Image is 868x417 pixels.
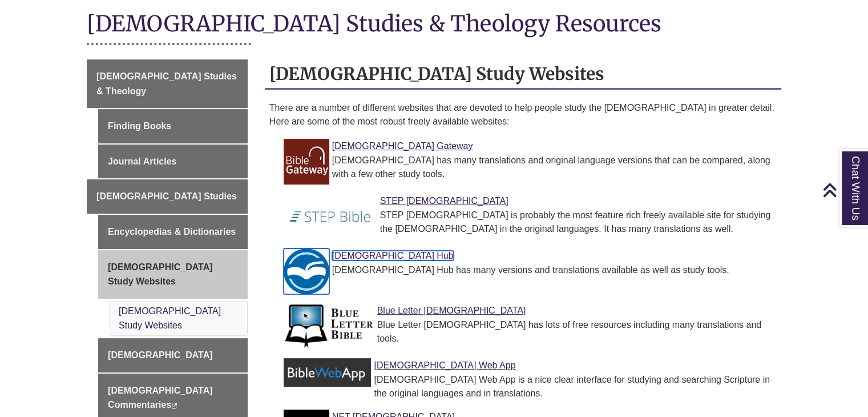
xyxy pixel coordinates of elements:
[96,71,237,96] span: [DEMOGRAPHIC_DATA] Studies & Theology
[119,306,221,331] a: [DEMOGRAPHIC_DATA] Study Websites
[292,154,772,181] div: [DEMOGRAPHIC_DATA] has many translations and original language versions that can be compared, alo...
[98,250,248,299] a: [DEMOGRAPHIC_DATA] Study Websites
[98,109,248,143] a: Finding Books
[292,209,772,236] div: STEP [DEMOGRAPHIC_DATA] is probably the most feature rich freely available site for studying the ...
[377,306,526,315] a: Link to Blue Letter Bible Blue Letter [DEMOGRAPHIC_DATA]
[98,145,248,179] a: Journal Articles
[265,59,781,90] h2: [DEMOGRAPHIC_DATA] Study Websites
[284,194,377,239] img: Link to STEP Bible
[292,263,772,277] div: [DEMOGRAPHIC_DATA] Hub has many versions and translations available as well as study tools.
[292,318,772,346] div: Blue Letter [DEMOGRAPHIC_DATA] has lots of free resources including many translations and tools.
[284,358,372,387] img: Link to Bible Web App
[87,10,781,40] h1: [DEMOGRAPHIC_DATA] Studies & Theology Resources
[269,101,777,129] p: There are a number of different websites that are devoted to help people study the [DEMOGRAPHIC_D...
[292,373,772,400] div: [DEMOGRAPHIC_DATA] Web App is a nice clear interface for studying and searching Scripture in the ...
[284,303,374,349] img: Link to Blue Letter Bible
[380,196,508,206] a: Link to STEP Bible STEP [DEMOGRAPHIC_DATA]
[98,338,248,372] a: [DEMOGRAPHIC_DATA]
[284,248,329,294] img: Link to Bible Hub
[87,59,248,108] a: [DEMOGRAPHIC_DATA] Studies & Theology
[822,182,865,198] a: Back to Top
[98,215,248,249] a: Encyclopedias & Dictionaries
[332,141,473,151] a: Link to Bible Gateway [DEMOGRAPHIC_DATA] Gateway
[332,251,454,260] a: Link to Bible Hub [DEMOGRAPHIC_DATA] Hub
[96,191,237,201] span: [DEMOGRAPHIC_DATA] Studies
[87,179,248,214] a: [DEMOGRAPHIC_DATA] Studies
[284,139,329,185] img: Link to Bible Gateway
[374,360,515,370] a: Link to Bible Web App [DEMOGRAPHIC_DATA] Web App
[171,403,177,408] i: This link opens in a new window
